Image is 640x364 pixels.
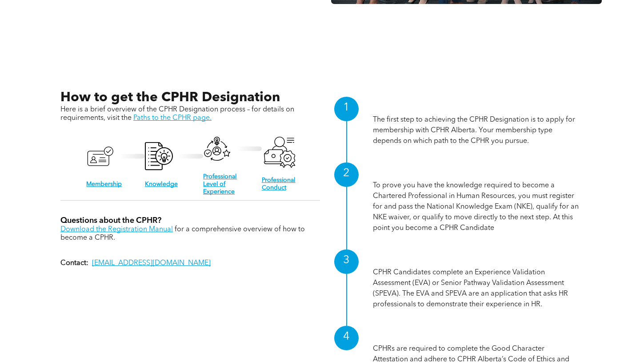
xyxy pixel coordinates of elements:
[60,217,161,225] span: Questions about the CPHR?
[334,97,359,121] div: 1
[373,166,580,180] h1: Knowledge
[262,177,296,191] a: Professional Conduct
[133,115,212,122] a: Paths to the CPHR page.
[145,181,178,187] a: Knowledge
[334,249,359,274] div: 3
[60,106,294,122] span: Here is a brief overview of the CPHR Designation process – for details on requirements, visit the
[373,115,580,146] p: The first step to achieving the CPHR Designation is to apply for membership with CPHR Alberta. Yo...
[373,180,580,233] p: To prove you have the knowledge required to become a Chartered Professional in Human Resources, y...
[60,226,305,241] span: for a comprehensive overview of how to become a CPHR.
[373,101,580,115] h1: Membership
[60,226,173,233] a: Download the Registration Manual
[373,267,580,310] p: CPHR Candidates complete an Experience Validation Assessment (EVA) or Senior Pathway Validation A...
[373,253,580,267] h1: Professional Level of Experience
[92,260,211,267] a: [EMAIL_ADDRESS][DOMAIN_NAME]
[373,330,580,344] h1: Professional Conduct
[60,91,280,104] span: How to get the CPHR Designation
[86,181,122,187] a: Membership
[60,260,88,267] strong: Contact:
[203,174,237,195] a: Professional Level of Experience
[334,326,359,350] div: 4
[334,162,359,187] div: 2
